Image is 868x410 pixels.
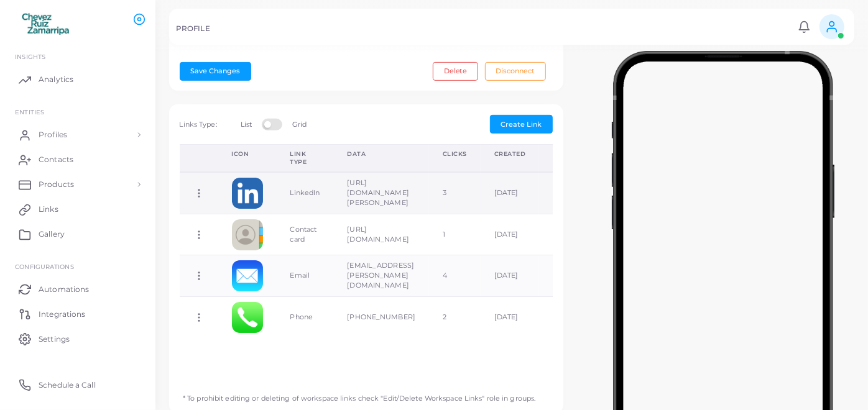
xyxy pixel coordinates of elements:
[9,147,146,172] a: Contacts
[494,150,526,158] div: Created
[9,122,146,147] a: Profiles
[429,255,481,297] td: 4
[481,172,540,214] td: [DATE]
[9,67,146,92] a: Analytics
[501,120,542,129] span: Create Link
[277,255,334,297] td: Email
[176,24,210,33] h5: PROFILE
[481,255,540,297] td: [DATE]
[333,172,429,214] td: [URL][DOMAIN_NAME][PERSON_NAME]
[39,129,67,140] span: Profiles
[232,219,263,250] img: contactcard.png
[277,297,334,338] td: Phone
[232,178,263,209] img: linkedin.png
[443,150,467,158] div: Clicks
[485,62,546,81] button: Disconnect
[39,229,65,240] span: Gallery
[277,214,334,255] td: Contact card
[180,144,218,172] th: Action
[9,326,146,351] a: Settings
[39,380,96,391] span: Schedule a Call
[39,204,58,215] span: Links
[180,62,251,81] button: Save Changes
[347,150,415,158] div: Data
[11,12,80,35] img: logo
[15,53,45,60] span: INSIGHTS
[15,108,44,116] span: ENTITIES
[333,214,429,255] td: [URL][DOMAIN_NAME]
[39,284,89,295] span: Automations
[9,197,146,222] a: Links
[290,150,320,166] div: Link Type
[9,222,146,247] a: Gallery
[39,334,70,345] span: Settings
[232,260,263,291] img: email.png
[180,120,217,129] span: Links Type:
[15,263,74,270] span: Configurations
[39,179,74,190] span: Products
[241,120,252,130] label: List
[490,115,553,134] button: Create Link
[429,297,481,338] td: 2
[433,62,478,81] button: Delete
[232,302,263,333] img: phone.png
[333,255,429,297] td: [EMAIL_ADDRESS][PERSON_NAME][DOMAIN_NAME]
[39,74,73,85] span: Analytics
[292,120,307,130] label: Grid
[9,372,146,397] a: Schedule a Call
[9,172,146,197] a: Products
[277,172,334,214] td: LinkedIn
[429,172,481,214] td: 3
[481,214,540,255] td: [DATE]
[39,154,73,165] span: Contacts
[429,214,481,255] td: 1
[232,150,263,158] div: Icon
[481,297,540,338] td: [DATE]
[333,297,429,338] td: [PHONE_NUMBER]
[173,383,536,404] p: * To prohibit editing or deleting of workspace links check "Edit/Delete Workspace Links" role in ...
[9,301,146,326] a: Integrations
[9,276,146,301] a: Automations
[39,309,85,320] span: Integrations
